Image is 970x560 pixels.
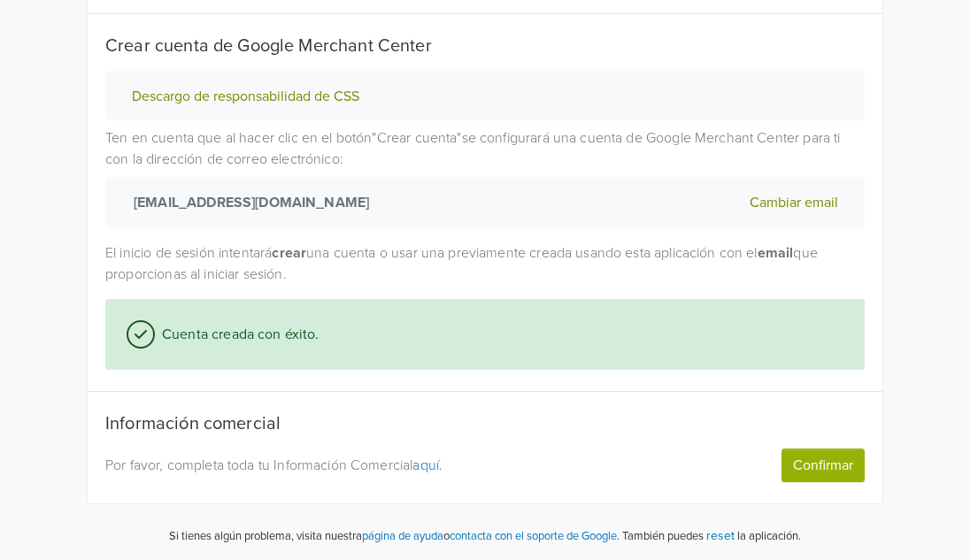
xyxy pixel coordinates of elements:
[105,242,865,285] p: El inicio de sesión intentará una cuenta o usar una previamente creada usando esta aplicación con...
[169,528,620,546] p: Si tienes algún problema, visita nuestra o .
[155,324,319,345] span: Cuenta creada con éxito.
[620,525,801,546] p: También puedes la aplicación.
[362,529,443,543] a: página de ayuda
[105,455,668,476] p: Por favor, completa toda tu Información Comercial
[105,127,865,228] p: Ten en cuenta que al hacer clic en el botón " Crear cuenta " se configurará una cuenta de Google ...
[105,413,865,434] h5: Información comercial
[272,244,306,262] strong: crear
[127,192,369,213] strong: [EMAIL_ADDRESS][DOMAIN_NAME]
[744,191,843,214] button: Cambiar email
[105,35,865,57] h5: Crear cuenta de Google Merchant Center
[706,525,735,546] button: reset
[412,456,443,474] a: aquí.
[450,529,617,543] a: contacta con el soporte de Google
[127,88,365,106] button: Descargo de responsabilidad de CSS
[758,244,794,262] strong: email
[781,449,865,482] button: Confirmar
